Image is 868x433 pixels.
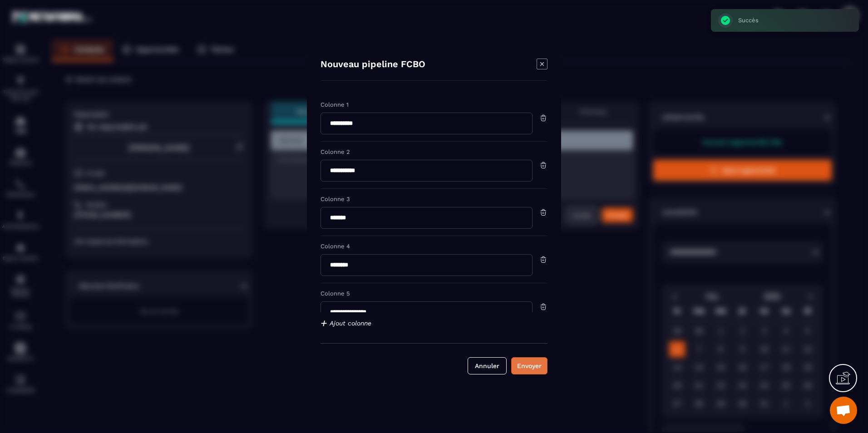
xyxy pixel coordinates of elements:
button: Annuler [468,357,507,374]
label: Colonne 5 [321,290,350,297]
p: Ajout colonne [321,317,547,330]
div: Ouvrir le chat [830,397,857,424]
h4: Nouveau pipeline FCBO [321,59,425,71]
button: Envoyer [511,357,547,374]
div: Envoyer [517,361,542,370]
span: + [321,317,327,330]
label: Colonne 1 [321,101,349,108]
label: Colonne 4 [321,243,350,250]
label: Colonne 3 [321,196,350,202]
label: Colonne 2 [321,148,350,155]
